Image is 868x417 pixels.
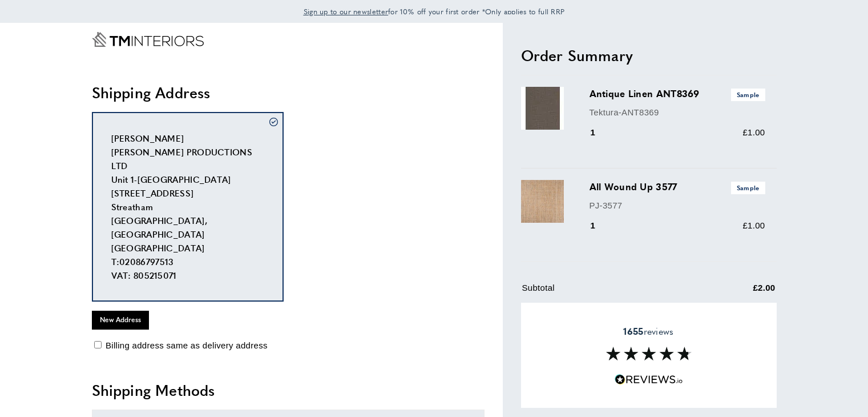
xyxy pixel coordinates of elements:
[606,347,692,360] img: Reviews section
[304,6,565,17] span: for 10% off your first order *Only applies to full RRP
[94,341,102,348] input: Billing address same as delivery address
[92,82,485,103] h2: Shipping Address
[119,255,173,267] a: 02086797513
[590,106,765,119] p: Tektura-ANT8369
[304,6,389,17] span: Sign up to our newsletter
[623,326,673,337] span: reviews
[590,219,612,232] div: 1
[590,87,765,101] h3: Antique Linen ANT8369
[92,311,149,329] button: New Address
[304,6,389,17] a: Sign up to our newsletter
[590,199,765,212] p: PJ-3577
[590,180,765,194] h3: All Wound Up 3577
[521,180,564,223] img: All Wound Up 3577
[522,281,696,303] td: Subtotal
[92,32,204,47] a: Go to Home page
[742,220,765,230] span: £1.00
[697,281,776,303] td: £2.00
[615,374,683,385] img: Reviews.io 5 stars
[731,182,765,194] span: Sample
[521,87,564,130] img: Antique Linen ANT8369
[106,340,268,350] span: Billing address same as delivery address
[731,89,765,101] span: Sample
[92,380,485,400] h2: Shipping Methods
[521,45,777,66] h2: Order Summary
[590,126,612,139] div: 1
[111,132,253,281] span: [PERSON_NAME] [PERSON_NAME] PRODUCTIONS LTD Unit 1-[GEOGRAPHIC_DATA] [STREET_ADDRESS] Streatham [...
[623,324,643,338] strong: 1655
[742,127,765,137] span: £1.00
